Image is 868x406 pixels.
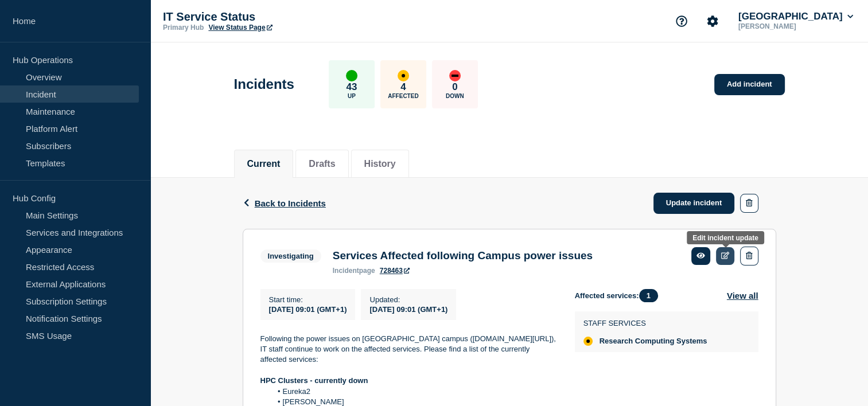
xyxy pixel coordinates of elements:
div: affected [398,70,409,81]
div: down [449,70,461,81]
p: [PERSON_NAME] [736,22,855,30]
span: incident [333,267,359,275]
span: Affected services: [575,289,664,302]
div: Edit incident update [692,234,758,242]
button: [GEOGRAPHIC_DATA] [736,11,855,22]
h1: Incidents [234,76,294,92]
p: page [333,267,375,275]
span: 1 [639,289,658,302]
button: Account settings [700,9,725,33]
p: IT Service Status [163,10,392,24]
span: [DATE] 09:01 (GMT+1) [269,305,347,314]
li: Eureka2 [271,387,556,397]
a: View Status Page [208,24,272,32]
p: Affected [388,93,418,99]
button: View all [727,289,758,302]
button: Back to Incidents [243,198,326,208]
p: Down [446,93,464,99]
a: Add incident [714,74,785,95]
div: up [346,70,357,81]
p: Up [348,93,356,99]
p: 43 [346,81,357,93]
button: History [364,159,396,169]
div: [DATE] 09:01 (GMT+1) [369,304,447,314]
a: 728463 [380,267,410,275]
button: Current [247,159,281,169]
button: Drafts [309,159,335,169]
button: Support [670,9,694,33]
a: Update incident [653,193,735,214]
span: Research Computing Systems [600,337,707,346]
p: 0 [452,81,457,93]
p: Start time : [269,295,347,304]
p: Following the power issues on [GEOGRAPHIC_DATA] campus ([DOMAIN_NAME][URL]), IT staff continue to... [260,334,556,365]
div: affected [583,337,593,346]
p: Updated : [369,295,447,304]
h3: Services Affected following Campus power issues [333,249,593,262]
p: Primary Hub [163,24,204,32]
strong: HPC Clusters - currently down [260,376,368,385]
p: 4 [400,81,406,93]
span: Investigating [260,249,321,263]
span: Back to Incidents [255,198,326,208]
p: STAFF SERVICES [583,319,707,327]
